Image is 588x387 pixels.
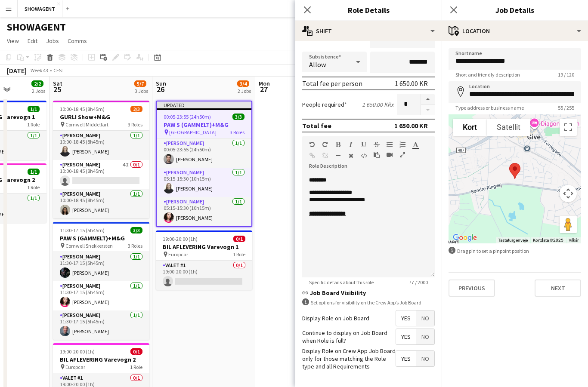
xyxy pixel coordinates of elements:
span: Mon [259,80,270,87]
button: SHOWAGENT [18,0,62,17]
span: 3/3 [130,227,142,233]
a: Edit [24,35,41,46]
span: Jobs [46,37,59,45]
span: Comwell Snekkersten [65,243,113,249]
app-card-role: [PERSON_NAME]1/105:15-15:30 (10h15m)[PERSON_NAME] [157,168,251,197]
span: 1/1 [28,106,40,112]
span: 26 [155,84,166,94]
span: 3 Roles [230,129,244,135]
span: 3/3 [232,114,244,120]
span: 77 / 2000 [402,279,435,286]
span: 0/1 [233,236,245,242]
span: Type address or business name [449,104,531,111]
button: Next [535,279,581,297]
span: Short and friendly description [449,71,527,78]
app-card-role: [PERSON_NAME]1/110:00-18:45 (8h45m)[PERSON_NAME] [53,131,149,160]
app-card-role: [PERSON_NAME]4I0/110:00-18:45 (8h45m) [53,160,149,189]
button: Fullscreen [399,151,405,158]
button: Træk Pegman hen på kortet for at åbne Street View [560,216,577,233]
button: Underline [361,141,367,148]
label: Continue to display on Job Board when Role is full? [302,329,396,344]
a: Vilkår (åbnes i en ny fane) [569,238,579,243]
h3: PAW S (GAMMELT)+M&G [157,121,251,129]
button: Horizontal Line [335,152,341,159]
button: Vis satellitbilleder [487,119,530,136]
button: Vis vejkort [453,119,487,136]
label: People required [302,101,347,108]
app-job-card: 11:30-17:15 (5h45m)3/3PAW S (GAMMELT)+M&G Comwell Snekkersten3 Roles[PERSON_NAME]1/111:30-17:15 (... [53,222,149,340]
span: Yes [396,329,416,344]
span: 1 Role [27,184,40,190]
span: 2/2 [31,80,43,87]
button: Insert video [387,151,393,158]
h3: Job Details [442,4,588,15]
label: Display Role on Job Board [302,314,369,322]
a: Jobs [43,35,62,46]
h1: SHOWAGENT [7,21,66,34]
h3: PAW S (GAMMELT)+M&G [53,234,149,242]
div: 3 Jobs [135,88,148,94]
div: 2 Jobs [32,88,45,94]
h3: Job Board Visibility [302,289,435,297]
button: Bold [335,141,341,148]
button: Tastaturgenveje [498,237,528,243]
span: 11:30-17:15 (5h45m) [60,227,105,233]
h3: BIL AFLEVERING Varevogn 1 [156,243,252,251]
app-card-role: Valet #10/119:00-20:00 (1h) [156,261,252,290]
app-job-card: 10:00-18:45 (8h45m)2/3GURLI Show+M&G Comwell Middelfart3 Roles[PERSON_NAME]1/110:00-18:45 (8h45m)... [53,101,149,218]
div: Total fee [302,121,331,130]
button: Styringselement til kortkamera [560,185,577,202]
span: 0/1 [130,348,142,355]
button: Slå fuld skærm til/fra [560,119,577,136]
app-job-card: Updated00:05-23:55 (24h50m)3/3PAW S (GAMMELT)+M&G [GEOGRAPHIC_DATA]3 Roles[PERSON_NAME]1/100:05-2... [156,101,252,227]
div: Updated [157,101,251,108]
button: Ordered List [399,141,405,148]
span: Europcar [168,251,188,258]
div: Set options for visibility on the Crew App’s Job Board [302,298,435,307]
span: 3 Roles [128,243,142,249]
div: 19:00-20:00 (1h)0/1BIL AFLEVERING Varevogn 1 Europcar1 RoleValet #10/119:00-20:00 (1h) [156,230,252,290]
span: No [416,329,434,344]
span: Specific details about this role [302,279,381,286]
span: 19:00-20:00 (1h) [163,236,198,242]
div: 1 650.00 KR [395,79,428,88]
label: Display Role on Crew App Job Board only for those matching the Role type and all Requirements [302,347,396,371]
div: Drag pin to set a pinpoint position [449,247,581,255]
div: Location [442,21,588,41]
span: Sat [53,80,62,87]
span: Sun [156,80,166,87]
app-card-role: [PERSON_NAME]1/110:00-18:45 (8h45m)[PERSON_NAME] [53,189,149,218]
span: 27 [257,84,270,94]
button: Undo [309,141,315,148]
span: [GEOGRAPHIC_DATA] [169,129,217,135]
span: 1 Role [27,121,40,128]
app-card-role: [PERSON_NAME]1/111:30-17:15 (5h45m)[PERSON_NAME] [53,252,149,281]
span: 5/7 [134,80,146,87]
div: Total fee per person [302,79,362,88]
span: 1 Role [233,251,245,258]
div: 1 650.00 KR [394,121,428,130]
span: Comms [68,37,87,45]
button: Paste as plain text [374,151,380,158]
h3: BIL AFLEVERING Varevogn 2 [53,356,149,363]
app-card-role: [PERSON_NAME]1/111:30-17:15 (5h45m)[PERSON_NAME] [53,310,149,340]
div: 1 650.00 KR x [362,101,393,108]
span: 19:00-20:00 (1h) [60,348,95,355]
button: Redo [322,141,328,148]
button: Increase [421,94,435,105]
span: 1/1 [28,169,40,175]
button: Text Color [412,141,418,148]
button: Previous [449,279,495,297]
button: Unordered List [387,141,393,148]
app-card-role: [PERSON_NAME]1/105:15-15:30 (10h15m)[PERSON_NAME] [157,197,251,226]
div: CEST [53,67,65,74]
span: 19 / 120 [551,71,581,78]
img: Google [451,232,479,243]
span: Allow [309,60,326,69]
button: Italic [348,141,354,148]
span: Week 43 [28,67,50,74]
app-card-role: [PERSON_NAME]1/100:05-23:55 (24h50m)[PERSON_NAME] [157,138,251,168]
